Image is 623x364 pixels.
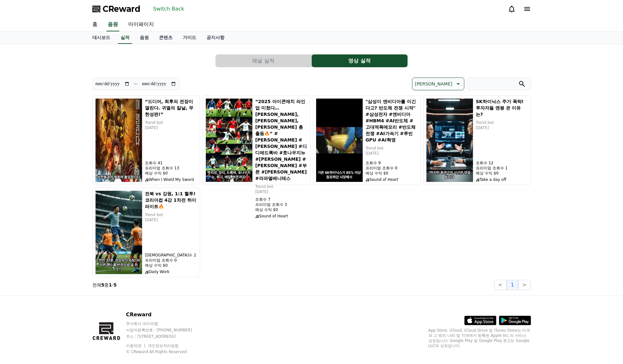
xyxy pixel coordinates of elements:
[145,171,197,176] p: 예상 수익 $0
[203,95,310,185] button: “2025 아이콘매치 라인업 미쳤다… 앙리, 박지성, 베일 총출동🔥” #박지성 #티에리앙리 #디디에드록바 #호나우지뉴 #웨인루니 #가레스베일 #부폰 #아르센벵거 #라파엘베니테...
[255,197,307,202] p: 조회수 7
[312,54,408,67] button: 영상 실적
[101,282,105,287] strong: 5
[476,160,528,166] p: 조회수 12
[476,166,528,171] p: 프리미엄 조회수 1
[87,18,103,31] a: 홈
[206,98,253,182] img: “2025 아이콘매치 라인업 미쳤다… 앙리, 박지성, 베일 총출동🔥” #박지성 #티에리앙리 #디디에드록바 #호나우지뉴 #웨인루니 #가레스베일 #부폰 #아르센벵거 #라파엘베니테스
[145,263,197,268] p: 예상 수익 $0
[428,328,531,348] p: App Store, iCloud, iCloud Drive 및 iTunes Store는 미국과 그 밖의 나라 및 지역에서 등록된 Apple Inc.의 서비스 상표입니다. Goo...
[92,95,200,185] button: “드디어, 최후의 전장이 열린다. 귀멸의 칼날, 무한성편!” “드디어, 최후의 전장이 열린다. 귀멸의 칼날, 무한성편!” Trend bot [DATE] 조회수 41 프리미엄 ...
[415,79,452,88] p: [PERSON_NAME]
[145,190,197,210] h5: 전북 vs 강원, 1:1 혈투! 코리아컵 4강 1차전 하이라이트🔥
[95,98,142,182] img: “드디어, 최후의 전장이 열린다. 귀멸의 칼날, 무한성편!”
[126,311,204,319] p: CReward
[178,32,201,44] a: 가이드
[255,189,307,194] p: [DATE]
[145,125,197,130] p: [DATE]
[255,214,307,219] p: Sound of Heart
[109,282,112,287] strong: 1
[145,212,197,217] p: Trend bot
[412,77,464,90] button: [PERSON_NAME]
[476,171,528,176] p: 예상 수익 $0
[87,32,115,44] a: 대시보드
[135,32,154,44] a: 음원
[148,344,179,348] a: 개인정보처리방침
[255,98,307,182] h5: “2025 아이콘매치 라인업 미쳤다… [PERSON_NAME], [PERSON_NAME], [PERSON_NAME] 총출동🔥” #[PERSON_NAME] #[PERSON_NA...
[215,54,311,67] button: 채널 실적
[255,184,307,189] p: Trend bot
[366,98,418,143] h5: "삼성이 엔비디아를 이긴다고? 반도체 전쟁 시작" #삼성전자 #엔비디아 #HBM4 #AI반도체 #고대역폭메모리 #반도체전쟁 #AI가속기 #루빈GPU #AI혁명
[366,171,418,176] p: 예상 수익 $0
[366,166,418,171] p: 프리미엄 조회수 0
[123,18,159,31] a: 마이페이지
[366,151,418,156] p: [DATE]
[313,95,421,185] button: "삼성이 엔비디아를 이긴다고? 반도체 전쟁 시작" #삼성전자 #엔비디아 #HBM4 #AI반도체 #고대역폭메모리 #반도체전쟁 #AI가속기 #루빈GPU #AI혁명 "삼성이 엔비디...
[126,344,146,348] a: 이용약관
[145,177,197,182] p: When I Wield My Sword
[106,18,119,31] a: 음원
[366,160,418,166] p: 조회수 9
[145,258,197,263] p: 프리미엄 조회수 0
[476,177,528,182] p: Take a day off
[114,282,117,287] strong: 5
[316,98,363,182] img: "삼성이 엔비디아를 이긴다고? 반도체 전쟁 시작" #삼성전자 #엔비디아 #HBM4 #AI반도체 #고대역폭메모리 #반도체전쟁 #AI가속기 #루빈GPU #AI혁명
[476,98,528,117] h5: SK하이닉스 주가 폭락! 투자자들 멘붕 온 이유는?
[507,280,518,290] button: 1
[126,349,204,354] p: © CReward All Rights Reserved.
[145,269,197,274] p: Daily Work
[494,280,507,290] button: <
[92,282,117,288] p: 전체 중 -
[145,160,197,166] p: 조회수 41
[126,334,204,339] p: 주소 : [STREET_ADDRESS]
[518,280,531,290] button: >
[255,202,307,207] p: 프리미엄 조회수 3
[92,188,200,277] button: 전북 vs 강원, 1:1 혈투! 코리아컵 4강 1차전 하이라이트🔥 전북 vs 강원, 1:1 혈투! 코리아컵 4강 1차전 하이라이트🔥 Trend bot [DATE] [DEMOG...
[476,125,528,130] p: [DATE]
[126,321,204,326] p: 주식회사 와이피랩
[134,80,138,88] p: ~
[126,328,204,333] p: 사업자등록번호 : [PHONE_NUMBER]
[92,4,140,14] a: CReward
[95,190,142,274] img: 전북 vs 강원, 1:1 혈투! 코리아컵 4강 1차전 하이라이트🔥
[145,166,197,171] p: 프리미엄 조회수 13
[366,177,418,182] p: Sound of Heart
[103,4,140,14] span: CReward
[145,98,197,117] h5: “드디어, 최후의 전장이 열린다. 귀멸의 칼날, 무한성편!”
[426,98,473,182] img: SK하이닉스 주가 폭락! 투자자들 멘붕 온 이유는?
[476,120,528,125] p: Trend bot
[145,253,197,258] p: [DEMOGRAPHIC_DATA]수 2
[118,32,132,44] a: 실적
[145,120,197,125] p: Trend bot
[255,207,307,212] p: 예상 수익 $0
[366,146,418,151] p: Trend bot
[145,217,197,222] p: [DATE]
[423,95,531,185] button: SK하이닉스 주가 폭락! 투자자들 멘붕 온 이유는? SK하이닉스 주가 폭락! 투자자들 멘붕 온 이유는? Trend bot [DATE] 조회수 12 프리미엄 조회수 1 예상 수...
[201,32,230,44] a: 공지사항
[151,4,187,14] button: Switch Back
[154,32,178,44] a: 콘텐츠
